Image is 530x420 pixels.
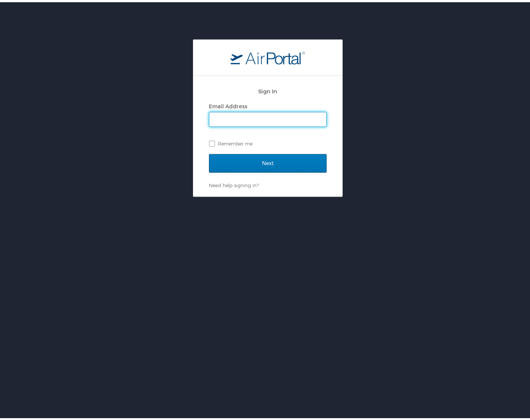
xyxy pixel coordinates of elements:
h2: Sign In [209,85,327,93]
input: Next [209,152,327,170]
label: Email Address [209,101,247,107]
img: logo [231,49,305,62]
a: Need help signing in? [209,180,259,186]
label: Remember me [209,136,327,147]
